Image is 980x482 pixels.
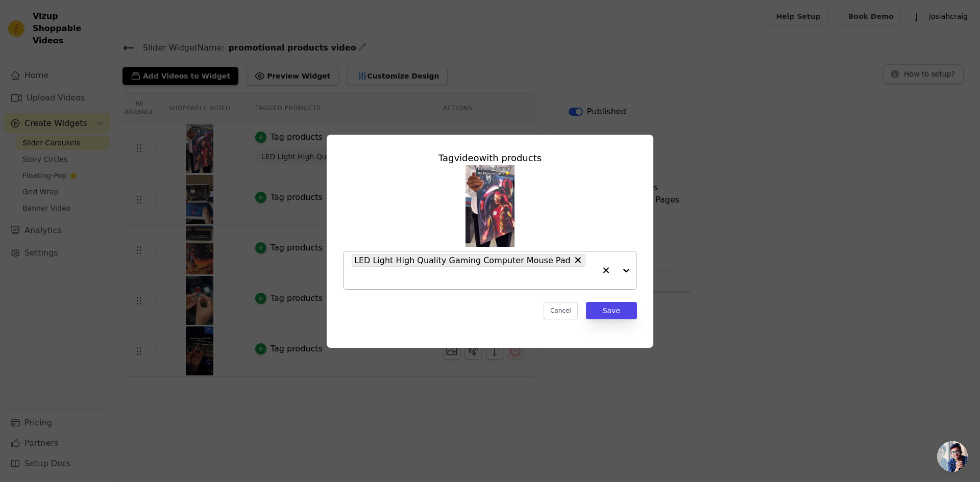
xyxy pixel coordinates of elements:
a: Open chat [937,441,968,472]
span: LED Light High Quality Gaming Computer Mouse Pad [354,254,571,267]
div: Tag video with products [343,151,637,165]
img: vizup-images-0c54.png [465,165,514,247]
button: Cancel [544,302,578,319]
button: Save [586,302,637,319]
